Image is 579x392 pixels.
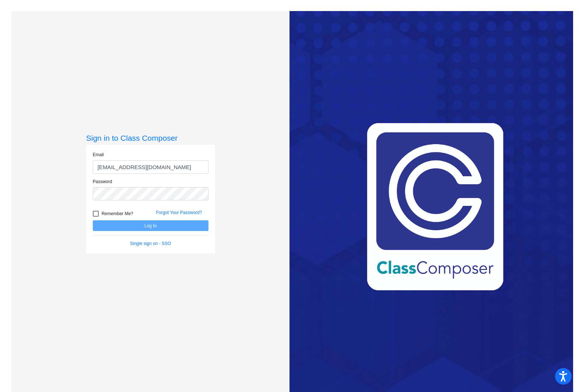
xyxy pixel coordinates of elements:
button: Log In [93,220,208,231]
a: Single sign on - SSO [130,241,171,246]
span: Remember Me? [102,209,133,218]
h3: Sign in to Class Composer [86,133,215,143]
label: Password [93,178,112,185]
label: Email [93,151,104,158]
a: Forgot Your Password? [156,210,202,215]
